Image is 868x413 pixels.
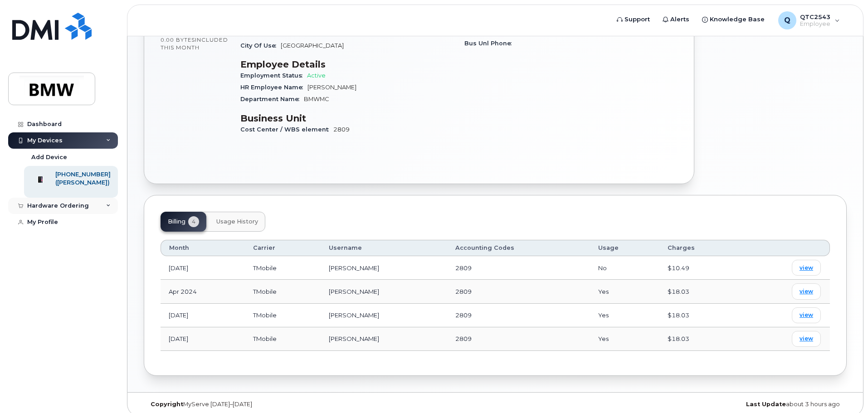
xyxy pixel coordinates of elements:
[829,374,861,406] iframe: Messenger Launcher
[455,288,472,295] span: 2809
[710,15,765,24] span: Knowledge Base
[792,260,821,276] a: view
[800,264,813,272] span: view
[333,126,350,133] span: 2809
[696,10,771,29] a: Knowledge Base
[216,218,258,225] span: Usage History
[240,72,307,79] span: Employment Status
[772,11,846,29] div: QTC2543
[161,37,195,43] span: 0.00 Bytes
[240,84,307,91] span: HR Employee Name
[670,15,689,24] span: Alerts
[447,240,590,256] th: Accounting Codes
[668,287,734,296] div: $18.03
[590,280,660,303] td: Yes
[784,15,790,26] span: Q
[321,280,447,303] td: [PERSON_NAME]
[245,304,321,327] td: TMobile
[590,327,660,351] td: Yes
[590,304,660,327] td: Yes
[240,113,454,124] h3: Business Unit
[321,304,447,327] td: [PERSON_NAME]
[245,280,321,303] td: TMobile
[800,335,813,343] span: view
[245,327,321,351] td: TMobile
[304,96,329,102] span: BMWMC
[792,331,821,347] a: view
[240,59,454,70] h3: Employee Details
[281,42,344,49] span: [GEOGRAPHIC_DATA]
[161,304,245,327] td: [DATE]
[668,264,734,272] div: $10.49
[800,311,813,319] span: view
[659,240,742,256] th: Charges
[792,307,821,323] a: view
[590,256,660,280] td: No
[656,10,696,29] a: Alerts
[610,10,656,29] a: Support
[245,240,321,256] th: Carrier
[321,256,447,280] td: [PERSON_NAME]
[151,401,183,408] strong: Copyright
[624,15,650,24] span: Support
[800,13,830,20] span: QTC2543
[161,327,245,351] td: [DATE]
[612,401,847,408] div: about 3 hours ago
[245,256,321,280] td: TMobile
[590,240,660,256] th: Usage
[792,283,821,299] a: view
[800,20,830,28] span: Employee
[464,40,516,47] span: Bus Unl Phone
[144,401,378,408] div: MyServe [DATE]–[DATE]
[307,84,356,91] span: [PERSON_NAME]
[307,72,326,79] span: Active
[240,96,304,102] span: Department Name
[668,311,734,320] div: $18.03
[240,42,281,49] span: City Of Use
[161,256,245,280] td: [DATE]
[161,280,245,303] td: Apr 2024
[161,240,245,256] th: Month
[668,335,734,343] div: $18.03
[321,327,447,351] td: [PERSON_NAME]
[455,311,472,319] span: 2809
[455,264,472,272] span: 2809
[746,401,786,408] strong: Last Update
[455,335,472,342] span: 2809
[240,126,333,133] span: Cost Center / WBS element
[321,240,447,256] th: Username
[800,287,813,296] span: view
